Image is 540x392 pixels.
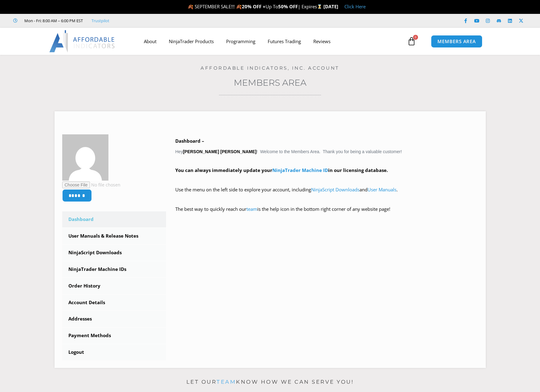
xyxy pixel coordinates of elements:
img: ⌛ [317,4,322,9]
a: Click Here [344,3,366,10]
a: NinjaTrader Machine IDs [62,261,166,277]
a: Programming [220,34,262,48]
p: Use the menu on the left side to explore your account, including and . [175,186,478,203]
a: Addresses [62,311,166,327]
a: Reviews [307,34,337,48]
a: NinjaTrader Machine ID [272,167,328,173]
p: Let our know how we can serve you! [55,377,486,387]
img: f902f31a8203e2bf0f5ede4771f472560c2548d92cc0f14cce88bc78607d1129 [62,134,108,181]
a: Account Details [62,295,166,311]
a: NinjaTrader Products [163,34,220,48]
a: team [217,379,236,385]
a: NinjaScript Downloads [62,245,166,261]
strong: [DATE] [323,3,338,10]
a: 0 [398,32,425,50]
a: Order History [62,278,166,294]
a: Dashboard [62,211,166,227]
p: The best way to quickly reach our is the help icon in the bottom right corner of any website page! [175,205,478,222]
a: Futures Trading [262,34,307,48]
a: team [246,206,257,212]
span: Mon - Fri: 8:00 AM – 6:00 PM EST [23,17,83,24]
b: Dashboard – [175,138,204,144]
a: Logout [62,344,166,360]
a: Payment Methods [62,328,166,344]
a: MEMBERS AREA [431,35,482,48]
strong: 50% OFF [278,3,298,10]
span: MEMBERS AREA [437,39,476,44]
a: NinjaScript Downloads [311,186,359,193]
a: User Manuals [367,186,396,193]
a: Members Area [234,77,307,88]
strong: You can always immediately update your in our licensing database. [175,167,388,173]
a: User Manuals & Release Notes [62,228,166,244]
nav: Menu [138,34,406,48]
div: Hey ! Welcome to the Members Area. Thank you for being a valuable customer! [175,137,478,222]
a: Trustpilot [91,17,109,24]
nav: Account pages [62,211,166,360]
a: About [138,34,163,48]
img: LogoAI | Affordable Indicators – NinjaTrader [49,30,116,52]
span: 0 [413,35,418,40]
strong: [PERSON_NAME] [PERSON_NAME] [183,149,257,154]
strong: 20% OFF + [242,3,266,10]
span: 🍂 SEPTEMBER SALE!!! 🍂 Up To | Expires [188,3,323,10]
a: Affordable Indicators, Inc. Account [201,65,339,71]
